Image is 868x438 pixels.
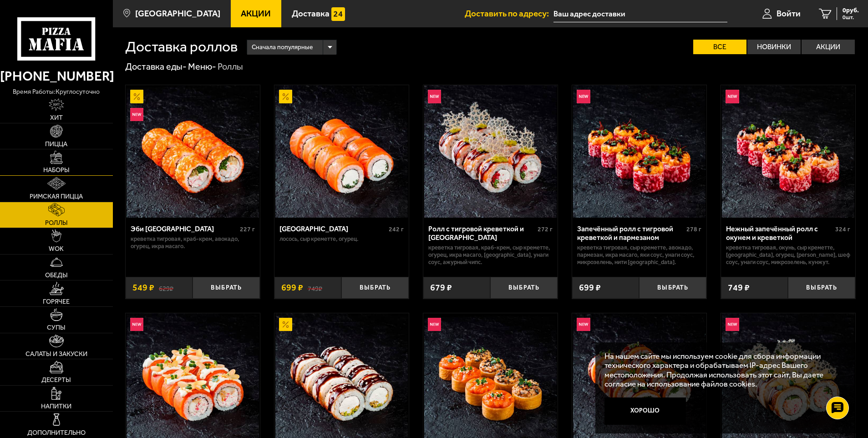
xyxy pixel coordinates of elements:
span: 227 г [240,225,255,233]
img: Новинка [577,90,590,103]
span: Пицца [45,141,67,148]
span: Доставить по адресу: [465,9,553,18]
span: 242 г [389,225,404,233]
img: Акционный [279,318,293,331]
span: Супы [47,325,66,331]
button: Выбрать [639,277,706,299]
span: 278 г [686,225,701,233]
div: Нежный запечённый ролл с окунем и креветкой [726,224,833,242]
a: НовинкаЗапечённый ролл с тигровой креветкой и пармезаном [572,85,706,218]
p: На нашем сайте мы используем cookie для сбора информации технического характера и обрабатываем IP... [604,351,841,389]
p: креветка тигровая, Сыр креметте, авокадо, пармезан, икра масаго, яки соус, унаги соус, микрозелен... [577,244,701,266]
img: Новинка [726,90,739,103]
span: Напитки [41,403,71,410]
img: Новинка [428,318,442,331]
img: Филадельфия [275,85,408,218]
img: 15daf4d41897b9f0e9f617042186c801.svg [331,7,345,21]
span: Хит [50,115,63,121]
span: Обеды [45,272,68,279]
label: Все [693,40,746,54]
span: 699 ₽ [281,283,303,292]
div: [GEOGRAPHIC_DATA] [279,224,386,233]
span: Римская пицца [30,194,83,200]
a: АкционныйФиладельфия [274,85,409,218]
button: Выбрать [788,277,855,299]
label: Акции [802,40,855,54]
span: Доставка [292,9,330,18]
img: Новинка [726,318,739,331]
a: АкционныйНовинкаЭби Калифорния [126,85,260,218]
div: Запечённый ролл с тигровой креветкой и пармезаном [577,224,684,242]
span: Салаты и закуски [25,351,87,357]
img: Новинка [428,90,442,103]
span: 0 шт. [843,15,859,20]
img: Акционный [279,90,293,103]
span: Акции [241,9,271,18]
span: Наборы [43,167,70,173]
s: 629 ₽ [159,283,173,292]
a: НовинкаРолл с тигровой креветкой и Гуакамоле [423,85,558,218]
span: 0 руб. [843,7,859,14]
img: Акционный [130,90,144,103]
img: Эби Калифорния [127,85,259,218]
img: Новинка [577,318,590,331]
s: 749 ₽ [308,283,322,292]
label: Новинки [747,40,801,54]
input: Ваш адрес доставки [553,5,727,22]
span: Роллы [45,220,68,226]
span: 749 ₽ [728,283,750,292]
div: Роллы [218,61,243,73]
button: Выбрать [193,277,260,299]
button: Хорошо [604,397,686,425]
span: 549 ₽ [132,283,154,292]
div: Эби [GEOGRAPHIC_DATA] [131,224,238,233]
span: Дополнительно [27,430,86,436]
img: Нежный запечённый ролл с окунем и креветкой [722,85,854,218]
p: лосось, Сыр креметте, огурец. [279,235,404,243]
span: Десерты [41,377,71,383]
button: Выбрать [490,277,558,299]
a: Доставка еды- [125,61,187,72]
p: креветка тигровая, краб-крем, авокадо, огурец, икра масаго. [131,235,255,250]
p: креветка тигровая, краб-крем, Сыр креметте, огурец, икра масаго, [GEOGRAPHIC_DATA], унаги соус, а... [428,244,553,266]
h1: Доставка роллов [125,40,238,54]
span: Сначала популярные [252,39,313,56]
img: Запечённый ролл с тигровой креветкой и пармезаном [573,85,706,218]
span: 699 ₽ [579,283,601,292]
div: Ролл с тигровой креветкой и [GEOGRAPHIC_DATA] [428,224,535,242]
span: WOK [49,246,64,252]
img: Новинка [130,318,144,331]
button: Выбрать [341,277,409,299]
a: НовинкаНежный запечённый ролл с окунем и креветкой [721,85,855,218]
span: 324 г [835,225,850,233]
span: Войти [777,9,801,18]
span: 272 г [538,225,553,233]
span: 679 ₽ [430,283,452,292]
img: Ролл с тигровой креветкой и Гуакамоле [424,85,557,218]
span: [GEOGRAPHIC_DATA] [135,9,220,18]
img: Новинка [130,108,144,122]
a: Меню- [188,61,216,72]
p: креветка тигровая, окунь, Сыр креметте, [GEOGRAPHIC_DATA], огурец, [PERSON_NAME], шеф соус, унаги... [726,244,850,266]
span: Горячее [43,299,70,305]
